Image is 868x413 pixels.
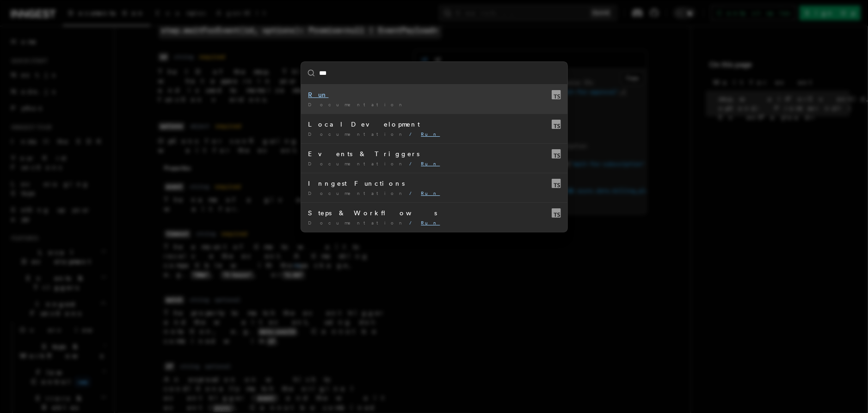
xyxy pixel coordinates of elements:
span: Documentation [308,131,406,137]
mark: Run [308,91,329,98]
span: Documentation [308,190,406,196]
span: / [410,190,418,196]
mark: Run [421,190,440,196]
mark: Run [421,161,440,166]
span: / [410,131,418,137]
span: Documentation [308,161,406,166]
mark: Run [421,220,440,225]
span: / [410,220,418,225]
div: Events & Triggers [308,149,560,158]
mark: Run [421,131,440,137]
div: Steps & Workflows [308,208,560,218]
span: / [410,161,418,166]
span: Documentation [308,220,406,225]
div: Local Development [308,120,560,129]
div: Inngest Functions [308,179,560,188]
span: Documentation [308,102,406,107]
